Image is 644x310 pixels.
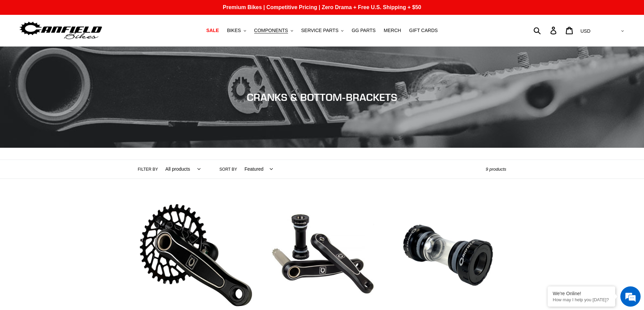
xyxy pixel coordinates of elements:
img: Canfield Bikes [19,20,103,41]
a: MERCH [380,26,404,35]
span: BIKES [227,28,241,33]
button: SERVICE PARTS [298,26,347,35]
span: SERVICE PARTS [301,28,338,33]
span: SALE [206,28,219,33]
p: How may I help you today? [553,297,610,302]
input: Search [537,23,554,38]
span: GIFT CARDS [409,28,438,33]
button: BIKES [223,26,249,35]
a: SALE [203,26,222,35]
button: COMPONENTS [251,26,296,35]
span: 9 products [486,167,506,172]
div: We're Online! [553,291,610,296]
a: GIFT CARDS [406,26,441,35]
label: Filter by [138,166,158,172]
a: GG PARTS [348,26,379,35]
span: COMPONENTS [254,28,288,33]
label: Sort by [219,166,237,172]
span: GG PARTS [352,28,376,33]
span: CRANKS & BOTTOM-BRACKETS [247,91,397,103]
span: MERCH [384,28,401,33]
